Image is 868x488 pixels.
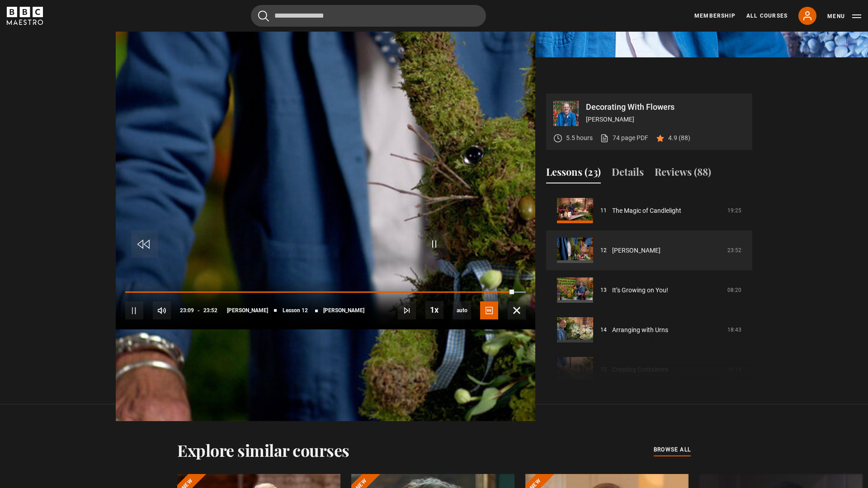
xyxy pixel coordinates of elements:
[177,441,349,460] h2: Explore similar courses
[453,301,471,319] div: Current quality: 720p
[425,301,443,319] button: Playback Rate
[654,445,691,455] a: browse all
[612,325,668,335] a: Arranging with Urns
[125,301,143,319] button: Pause
[586,103,745,111] p: Decorating With Flowers
[258,10,269,22] button: Submit the search query
[398,301,416,319] button: Next Lesson
[694,12,736,20] a: Membership
[600,133,648,143] a: 74 page PDF
[827,12,861,21] button: Toggle navigation
[546,164,601,183] button: Lessons (23)
[612,286,668,295] a: It’s Growing on You!
[746,12,788,20] a: All Courses
[323,308,364,313] span: [PERSON_NAME]
[116,94,535,329] video-js: Video Player
[180,302,194,319] span: 23:09
[198,307,200,314] span: -
[480,301,498,319] button: Captions
[508,301,526,319] button: Fullscreen
[283,308,308,313] span: Lesson 12
[612,206,681,216] a: The Magic of Candlelight
[655,164,711,183] button: Reviews (88)
[7,7,43,25] svg: BBC Maestro
[251,5,486,27] input: Search
[203,302,217,319] span: 23:52
[227,308,268,313] span: [PERSON_NAME]
[668,133,690,143] p: 4.9 (88)
[153,301,171,319] button: Mute
[612,246,660,255] a: [PERSON_NAME]
[453,301,471,319] span: auto
[586,115,745,124] p: [PERSON_NAME]
[125,291,526,293] div: Progress Bar
[612,164,644,183] button: Details
[654,445,691,454] span: browse all
[566,133,593,143] p: 5.5 hours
